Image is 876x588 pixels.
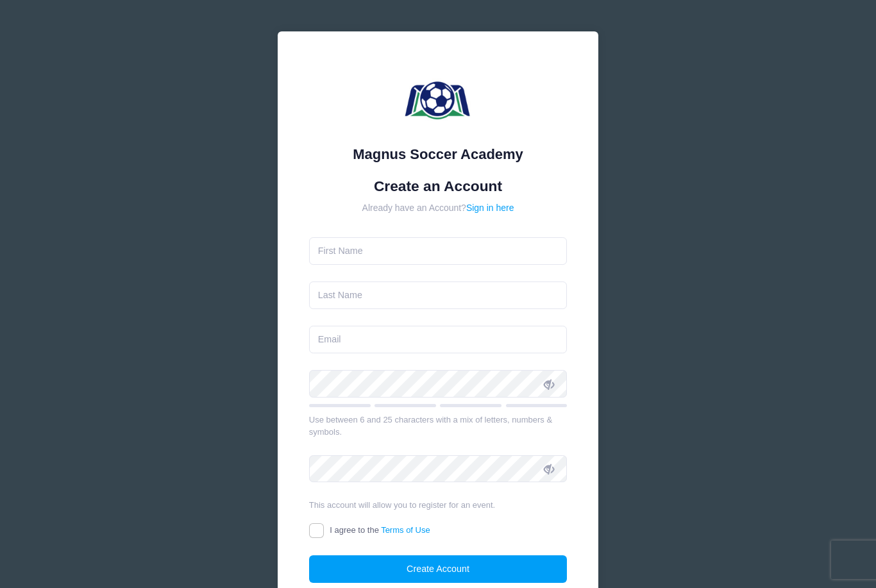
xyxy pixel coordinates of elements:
[309,178,568,195] h1: Create an Account
[309,201,568,215] div: Already have an Account?
[309,414,568,439] div: Use between 6 and 25 characters with a mix of letters, numbers & symbols.
[309,326,568,353] input: Email
[309,281,568,309] input: Last Name
[466,203,514,213] a: Sign in here
[309,144,568,165] div: Magnus Soccer Academy
[400,63,476,140] img: Magnus Soccer Academy
[381,525,430,535] a: Terms of Use
[330,525,430,535] span: I agree to the
[309,523,324,538] input: I agree to theTerms of Use
[309,499,568,512] div: This account will allow you to register for an event.
[309,237,568,265] input: First Name
[309,555,568,583] button: Create Account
